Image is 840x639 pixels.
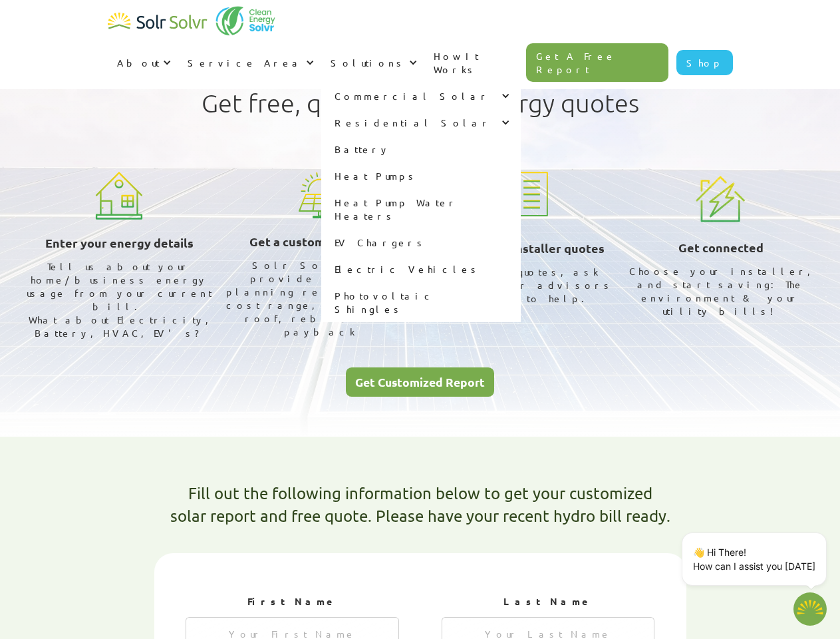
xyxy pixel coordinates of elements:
div: About [117,56,160,69]
div: Tell us about your home/business energy usage from your current bill. What about Electricity, Bat... [25,260,215,339]
h3: Enter your energy details [45,233,194,253]
div: Solr Solvr will provide a custom planning report: Size, cost range, view on you roof, rebates and... [225,258,415,338]
a: EV Chargers [321,229,521,256]
div: Service Area [188,56,303,69]
div: Get Customized Report [355,376,485,388]
div: Commercial Solar [321,83,521,109]
a: Battery [321,136,521,162]
a: Shop [676,50,733,75]
div: Residential Solar [321,109,521,136]
div: Service Area [178,43,321,83]
a: Photovoltaic Shingles [321,282,521,322]
a: Get A Free Report [526,43,668,82]
a: Heat Pumps [321,162,521,189]
button: Open chatbot widget [793,592,827,626]
a: Get Customized Report [346,367,494,397]
p: 👋 Hi There! How can I assist you [DATE] [693,545,815,573]
a: Heat Pump Water Heaters [321,189,521,229]
div: About [108,43,178,83]
div: Choose your installer, and start saving: The environment & your utility bills! [626,264,816,318]
h1: Get free, qualified clean energy quotes [202,89,639,118]
h3: Get a customized report [249,232,390,252]
div: Solutions [321,43,424,83]
h2: First Name [186,595,399,608]
h1: Fill out the following information below to get your customized solar report and free quote. Plea... [170,482,670,527]
h2: Last Name [442,595,655,608]
a: Electric Vehicles [321,256,521,282]
a: How It Works [424,36,527,89]
nav: Solutions [321,83,521,322]
div: Solutions [331,56,406,69]
div: Residential Solar [335,116,491,129]
h3: Get connected [678,238,764,258]
img: 1702586718.png [793,592,827,626]
div: Commercial Solar [335,89,490,103]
